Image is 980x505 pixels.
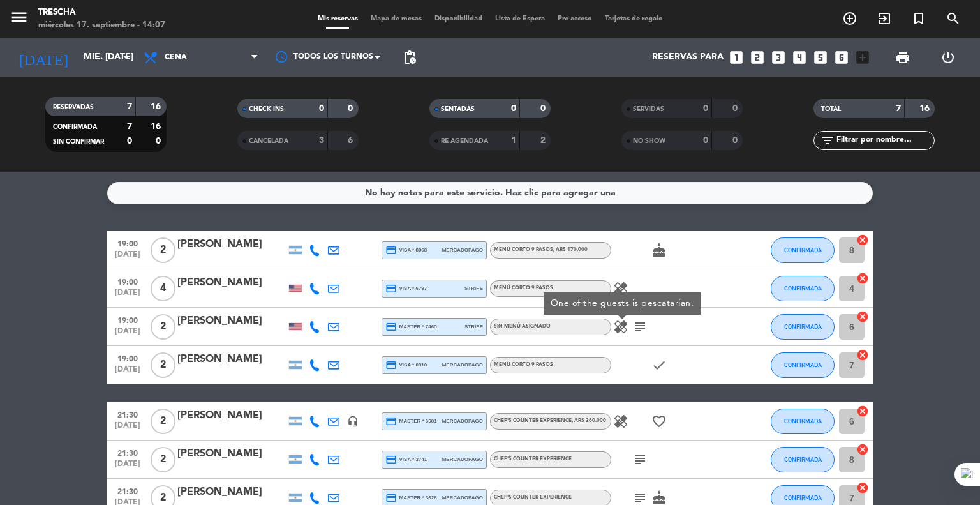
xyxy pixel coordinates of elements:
[494,418,606,423] span: Chef's Counter Experience
[494,247,588,252] span: Menú corto 9 pasos
[494,285,553,290] span: Menú corto 9 pasos
[177,236,286,253] div: [PERSON_NAME]
[112,421,144,436] span: [DATE]
[835,133,934,147] input: Filtrar por nombre...
[632,319,648,335] i: subject
[112,289,144,303] span: [DATE]
[402,50,417,65] span: pending_actions
[385,492,397,504] i: credit_card
[919,104,932,113] strong: 16
[613,281,628,296] i: healing
[112,274,144,289] span: 19:00
[442,455,483,464] span: mercadopago
[151,409,175,434] span: 2
[441,138,488,144] span: RE AGENDADA
[385,283,427,294] span: visa * 6797
[771,447,835,472] button: CONFIRMADA
[385,454,397,465] i: credit_card
[442,494,483,502] span: mercadopago
[771,276,835,301] button: CONFIRMADA
[441,106,475,112] span: SENTADAS
[651,358,667,373] i: check
[771,237,835,263] button: CONFIRMADA
[165,53,187,62] span: Cena
[856,349,869,361] i: cancel
[112,407,144,421] span: 21:30
[151,102,163,111] strong: 16
[385,283,397,294] i: credit_card
[598,15,669,22] span: Tarjetas de regalo
[784,246,822,253] span: CONFIRMADA
[112,350,144,365] span: 19:00
[249,138,288,144] span: CANCELADA
[365,186,616,200] div: No hay notas para este servicio. Haz clic para agregar una
[10,8,29,27] i: menu
[385,321,437,333] span: master * 7465
[385,359,427,371] span: visa * 0910
[494,495,572,500] span: Chef's Counter Experience
[489,15,551,22] span: Lista de Espera
[511,104,516,113] strong: 0
[551,15,598,22] span: Pre-acceso
[319,136,324,145] strong: 3
[925,38,970,77] div: LOG OUT
[784,285,822,292] span: CONFIRMADA
[385,454,427,465] span: visa * 3741
[177,446,286,462] div: [PERSON_NAME]
[784,456,822,463] span: CONFIRMADA
[151,122,163,131] strong: 16
[38,19,165,32] div: miércoles 17. septiembre - 14:07
[820,133,835,148] i: filter_list
[633,106,664,112] span: SERVIDAS
[749,49,766,66] i: looks_two
[633,138,665,144] span: NO SHOW
[53,139,104,145] span: SIN CONFIRMAR
[856,310,869,323] i: cancel
[348,104,355,113] strong: 0
[494,362,553,367] span: Menú corto 9 pasos
[856,234,869,246] i: cancel
[728,49,745,66] i: looks_one
[112,483,144,498] span: 21:30
[38,6,165,19] div: Trescha
[177,351,286,368] div: [PERSON_NAME]
[112,327,144,342] span: [DATE]
[613,319,628,335] i: healing
[703,104,708,113] strong: 0
[177,313,286,329] div: [PERSON_NAME]
[177,407,286,424] div: [PERSON_NAME]
[791,49,808,66] i: looks_4
[856,481,869,494] i: cancel
[151,447,175,472] span: 2
[177,275,286,291] div: [PERSON_NAME]
[112,236,144,250] span: 19:00
[770,49,787,66] i: looks_3
[877,11,892,26] i: exit_to_app
[572,418,606,423] span: , ARS 260.000
[464,284,483,292] span: stripe
[540,136,548,145] strong: 2
[544,292,701,315] div: One of the guests is pescatarian.
[494,456,572,462] span: Chef's Counter Experience
[442,246,483,254] span: mercadopago
[511,136,516,145] strong: 1
[385,321,397,333] i: credit_card
[812,49,829,66] i: looks_5
[771,352,835,378] button: CONFIRMADA
[385,245,397,256] i: credit_card
[249,106,284,112] span: CHECK INS
[833,49,850,66] i: looks_6
[771,314,835,340] button: CONFIRMADA
[385,359,397,371] i: credit_card
[732,104,740,113] strong: 0
[856,272,869,285] i: cancel
[311,15,364,22] span: Mis reservas
[651,243,667,258] i: cake
[856,443,869,456] i: cancel
[385,416,397,427] i: credit_card
[53,124,97,130] span: CONFIRMADA
[856,405,869,418] i: cancel
[428,15,489,22] span: Disponibilidad
[652,52,724,63] span: Reservas para
[613,414,628,429] i: healing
